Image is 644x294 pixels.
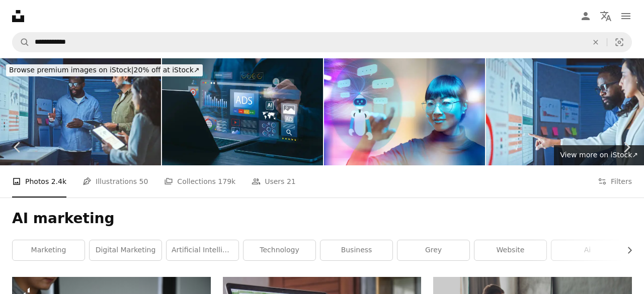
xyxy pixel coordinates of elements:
[90,240,162,260] a: digital marketing
[596,6,616,26] button: Language
[287,176,296,187] span: 21
[139,176,148,187] span: 50
[607,33,631,52] button: Visual search
[585,33,607,52] button: Clear
[554,145,644,165] a: View more on iStock↗
[12,10,24,22] a: Home — Unsplash
[13,240,85,260] a: marketing
[252,165,296,198] a: Users 21
[164,165,235,198] a: Collections 179k
[324,58,485,165] img: Japanese woman interacts with futuristic transparent screen displaying digital graphs and data, s...
[551,240,623,260] a: ai
[9,66,133,74] span: Browse premium images on iStock |
[83,165,148,198] a: Illustrations 50
[13,33,30,52] button: Search Unsplash
[167,240,238,260] a: artificial intelligence
[560,151,638,159] span: View more on iStock ↗
[620,240,632,260] button: scroll list to the right
[162,58,323,165] img: Digital marketing commerce online sale concept, Businessman using laptop with Ads dashboard digit...
[244,240,315,260] a: technology
[576,6,596,26] a: Log in / Sign up
[320,240,392,260] a: business
[616,6,636,26] button: Menu
[474,240,546,260] a: website
[12,32,632,52] form: Find visuals sitewide
[397,240,469,260] a: grey
[218,176,235,187] span: 179k
[12,210,632,228] h1: AI marketing
[598,165,632,198] button: Filters
[6,64,203,76] div: 20% off at iStock ↗
[609,99,644,195] a: Next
